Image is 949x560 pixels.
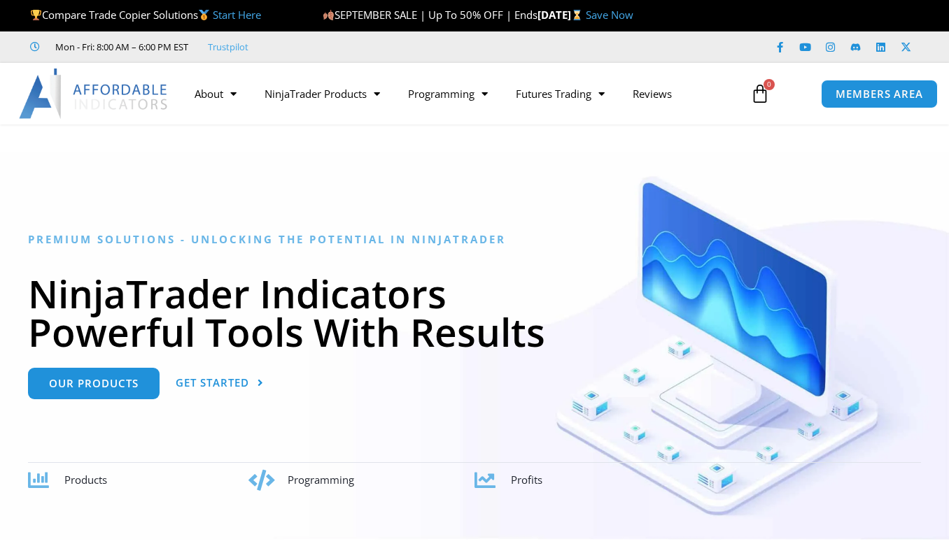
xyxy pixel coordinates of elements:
[511,473,542,487] span: Profits
[729,73,791,114] a: 0
[764,79,775,90] span: 0
[19,69,169,119] img: LogoAI | Affordable Indicators – NinjaTrader
[208,38,248,55] a: Trustpilot
[251,78,394,110] a: NinjaTrader Products
[30,8,261,22] span: Compare Trade Copier Solutions
[323,10,334,20] img: 🍂
[181,78,251,110] a: About
[323,8,537,22] span: SEPTEMBER SALE | Up To 50% OFF | Ends
[181,78,740,110] nav: Menu
[28,368,160,399] a: Our Products
[28,274,921,351] h1: NinjaTrader Indicators Powerful Tools With Results
[619,78,686,110] a: Reviews
[586,8,633,22] a: Save Now
[821,80,938,108] a: MEMBERS AREA
[288,473,354,487] span: Programming
[572,10,582,20] img: ⌛
[537,8,586,22] strong: [DATE]
[31,10,41,20] img: 🏆
[213,8,261,22] a: Start Here
[502,78,619,110] a: Futures Trading
[176,378,249,388] span: Get Started
[836,89,923,99] span: MEMBERS AREA
[176,368,264,399] a: Get Started
[52,38,188,55] span: Mon - Fri: 8:00 AM – 6:00 PM EST
[49,378,139,389] span: Our Products
[199,10,209,20] img: 🥇
[64,473,107,487] span: Products
[394,78,502,110] a: Programming
[28,233,921,246] h6: Premium Solutions - Unlocking the Potential in NinjaTrader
